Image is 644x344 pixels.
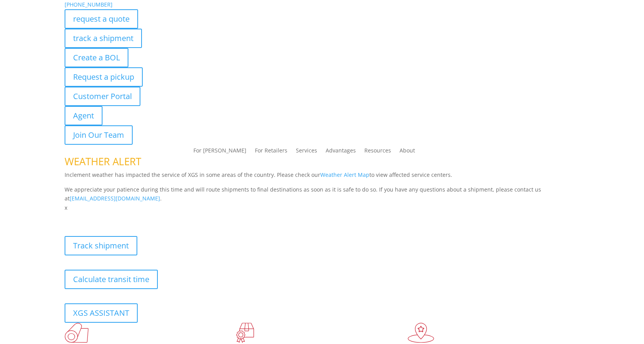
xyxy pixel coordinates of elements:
a: Create a BOL [65,48,128,67]
a: Resources [364,148,391,156]
a: Weather Alert Map [320,171,369,178]
a: track a shipment [65,29,142,48]
a: XGS ASSISTANT [65,303,138,323]
a: Advantages [326,148,356,156]
img: xgs-icon-total-supply-chain-intelligence-red [65,323,89,343]
a: Calculate transit time [65,270,158,289]
a: [EMAIL_ADDRESS][DOMAIN_NAME] [70,195,160,202]
a: Services [296,148,317,156]
b: Visibility, transparency, and control for your entire supply chain. [65,214,237,221]
a: request a quote [65,9,138,29]
p: x [65,203,580,212]
a: Agent [65,106,102,125]
a: For Retailers [255,148,287,156]
a: Join Our Team [65,125,133,145]
a: Request a pickup [65,67,143,87]
p: Inclement weather has impacted the service of XGS in some areas of the country. Please check our ... [65,170,580,185]
a: [PHONE_NUMBER] [65,1,113,8]
img: xgs-icon-flagship-distribution-model-red [408,323,434,343]
span: WEATHER ALERT [65,154,141,168]
img: xgs-icon-focused-on-flooring-red [236,323,254,343]
a: Customer Portal [65,87,140,106]
a: For [PERSON_NAME] [193,148,246,156]
a: Track shipment [65,236,137,255]
a: About [400,148,415,156]
p: We appreciate your patience during this time and will route shipments to final destinations as so... [65,185,580,204]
